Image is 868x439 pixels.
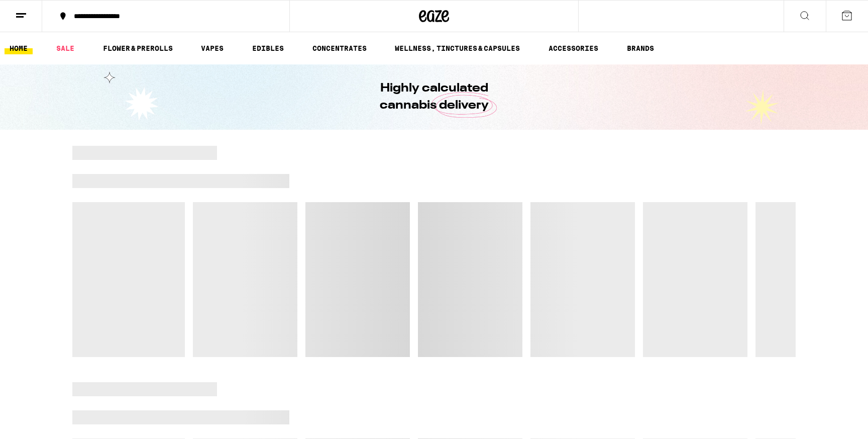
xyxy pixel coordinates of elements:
a: VAPES [196,42,229,54]
a: HOME [5,42,33,54]
a: SALE [51,42,79,54]
a: EDIBLES [247,42,289,54]
a: ACCESSORIES [544,42,603,54]
h1: Highly calculated cannabis delivery [351,80,517,114]
button: BRANDS [622,42,659,54]
a: WELLNESS, TINCTURES & CAPSULES [390,42,525,54]
a: FLOWER & PREROLLS [98,42,178,54]
a: CONCENTRATES [307,42,372,54]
